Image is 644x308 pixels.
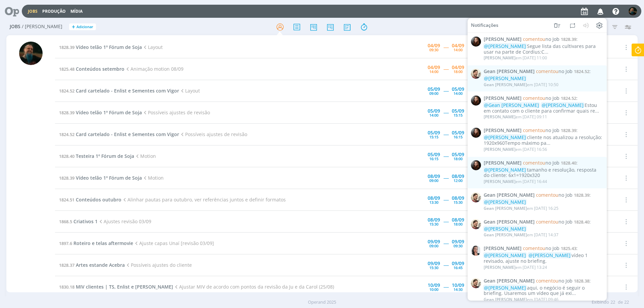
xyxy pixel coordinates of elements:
img: M [19,42,43,65]
div: em [DATE] 10:50 [484,82,558,87]
span: + [72,23,75,30]
div: em [DATE] 14:37 [484,233,558,237]
div: 08/09 [452,218,464,222]
span: comentou [536,277,558,284]
span: Animação motion 08/09 [124,66,183,72]
button: M [628,5,637,17]
span: ----- [443,175,448,181]
img: M [629,7,637,15]
span: @[PERSON_NAME] [484,166,526,173]
span: no Job [523,127,559,133]
span: 1828.38 [574,278,589,284]
span: no Job [523,36,559,42]
span: no Job [523,160,559,166]
div: 14:00 [453,91,463,95]
div: 08/09 [428,218,440,222]
span: : [484,37,603,42]
span: 1828.39 [59,110,74,116]
div: 18:00 [453,70,463,73]
span: Vídeo telão 1º Fórum de Soja [76,109,142,116]
span: MIV clientes | TS, Enlist e [PERSON_NAME] [76,284,173,290]
div: 08/09 [428,174,440,179]
span: 1828.40 [574,219,589,225]
span: [PERSON_NAME] [484,55,516,61]
span: [PERSON_NAME] [484,146,516,152]
button: +Adicionar [69,23,96,30]
span: @[PERSON_NAME] [484,252,526,258]
button: Jobs [26,9,40,14]
span: Vídeo telão 1º Fórum de Soja [76,175,142,181]
span: Layout [142,44,163,50]
span: 1828.39 [561,127,576,133]
a: 1824.52Card cartelado - Enlist e Sementes com Vigor [59,87,179,94]
img: G [471,219,481,229]
span: 22 [624,299,629,306]
div: 09/09 [428,261,440,266]
div: 14:00 [429,70,438,73]
span: @Gean [PERSON_NAME] [484,102,539,108]
span: Criativos 1 [73,218,98,225]
span: comentou [523,245,545,251]
div: 16:45 [453,266,463,269]
div: em [DATE] 09:11 [484,115,547,119]
span: Gean [PERSON_NAME] [484,192,535,198]
div: cliente nos atualizou a resolução: 1920x960Tempo máximo pa... [484,135,603,146]
div: 18:00 [453,222,463,226]
span: @[PERSON_NAME] [484,284,526,291]
span: ----- [443,109,448,116]
div: 09:00 [429,91,438,95]
span: ----- [443,66,448,72]
div: 05/09 [452,152,464,157]
span: Gean [PERSON_NAME] [484,205,527,211]
div: em [DATE] 11:00 [484,56,547,60]
span: Conteúdos outubro [76,196,121,203]
span: : [484,219,603,225]
a: 1824.52Card cartelado - Enlist e Sementes com Vigor [59,131,179,137]
div: 09:30 [429,48,438,52]
img: G [471,192,481,202]
span: Card cartelado - Enlist e Sementes com Vigor [76,87,179,94]
span: Roteiro e telas aftermovie [73,240,133,246]
span: [PERSON_NAME] [484,114,516,120]
span: Possíveis ajustes do cliente [125,262,192,268]
div: em [DATE] 09:46 [484,297,558,302]
div: Segue lista das cultivares para usar na parte de Cordius:C... [484,44,603,55]
span: Jobs [10,24,20,29]
a: 1897.6Roteiro e telas aftermovie [59,240,133,246]
span: Adicionar [76,25,93,29]
span: @[PERSON_NAME] [484,199,526,205]
span: Artes estande Acebra [76,262,125,268]
span: ----- [443,240,448,246]
div: 13:30 [429,200,438,204]
div: 04/09 [452,43,464,48]
div: 09:00 [429,179,438,182]
span: @[PERSON_NAME] [484,75,526,81]
span: 1868.5 [59,219,72,225]
a: 1828.40Testeira 1º Fórum de Soja [59,153,134,159]
span: de [618,299,623,306]
a: 1828.39Vídeo telão 1º Fórum de Soja [59,175,142,181]
span: ----- [443,44,448,50]
span: : [484,128,603,133]
span: 1824.52 [59,88,74,94]
div: 09/09 [452,261,464,266]
span: comentou [523,127,545,133]
img: G [471,69,481,79]
div: 09:00 [429,244,438,248]
button: Mídia [68,9,85,14]
span: no Job [536,219,573,225]
span: [PERSON_NAME] [484,264,516,270]
span: Conteúdos setembro [76,66,124,72]
span: comentou [523,95,545,101]
span: @[PERSON_NAME] [529,252,571,258]
a: 1868.5Criativos 1 [59,218,98,225]
span: 1825.43 [561,245,576,251]
span: Motion [142,175,164,181]
span: Layout [179,87,200,94]
img: E [471,37,481,47]
span: ----- [443,218,448,225]
span: [PERSON_NAME] [484,160,522,166]
img: E [471,128,481,138]
img: E [471,160,481,170]
span: Possíveis ajustes de revisão [142,109,210,116]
